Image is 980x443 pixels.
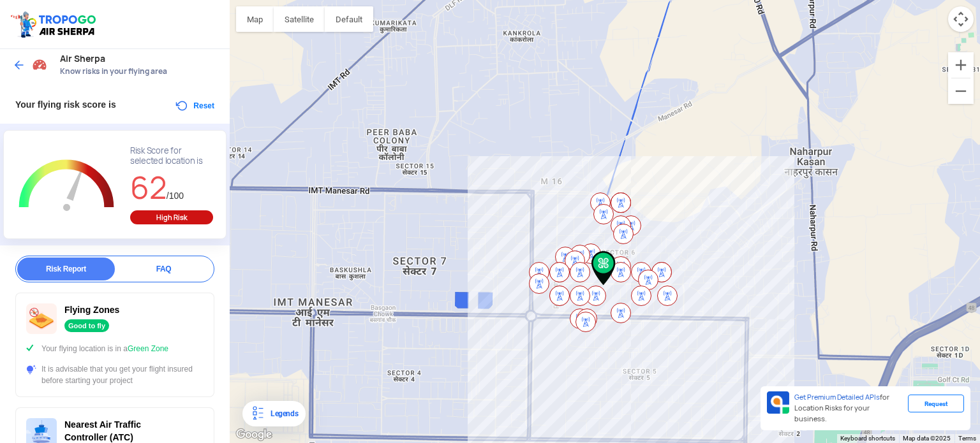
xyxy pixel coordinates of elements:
[15,99,116,110] span: Your flying risk score is
[64,305,119,315] span: Flying Zones
[26,363,204,386] div: It is advisable that you get your flight insured before starting your project
[174,98,214,113] button: Reset
[60,66,217,76] span: Know risks in your flying area
[250,406,265,421] img: Legends
[233,426,275,443] a: Open this area in Google Maps (opens a new window)
[233,426,275,443] img: Google
[908,395,964,412] div: Request
[64,319,109,332] div: Good to fly
[13,59,26,71] img: ic_arrow_back_blue.svg
[115,258,212,280] div: FAQ
[767,391,789,414] img: Premium APIs
[10,10,100,39] img: ic_tgdronemaps.svg
[26,303,57,334] img: ic_nofly.svg
[948,52,974,78] button: Zoom in
[840,434,895,443] button: Keyboard shortcuts
[26,343,204,354] div: Your flying location is in a
[60,54,217,64] span: Air Sherpa
[948,78,974,104] button: Zoom out
[794,393,880,402] span: Get Premium Detailed APIs
[167,191,184,201] span: /100
[789,391,908,425] div: for Location Risks for your business.
[64,419,141,442] span: Nearest Air Traffic Controller (ATC)
[958,435,976,442] a: Terms
[948,6,974,32] button: Map camera controls
[903,435,951,442] span: Map data ©2025
[128,344,168,353] span: Green Zone
[130,210,213,224] div: High Risk
[13,146,120,226] g: Chart
[130,168,167,208] span: 62
[274,6,325,32] button: Show satellite imagery
[17,258,115,280] div: Risk Report
[236,6,274,32] button: Show street map
[265,406,298,421] div: Legends
[32,57,47,72] img: Risk Scores
[130,146,213,166] div: Risk Score for selected location is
